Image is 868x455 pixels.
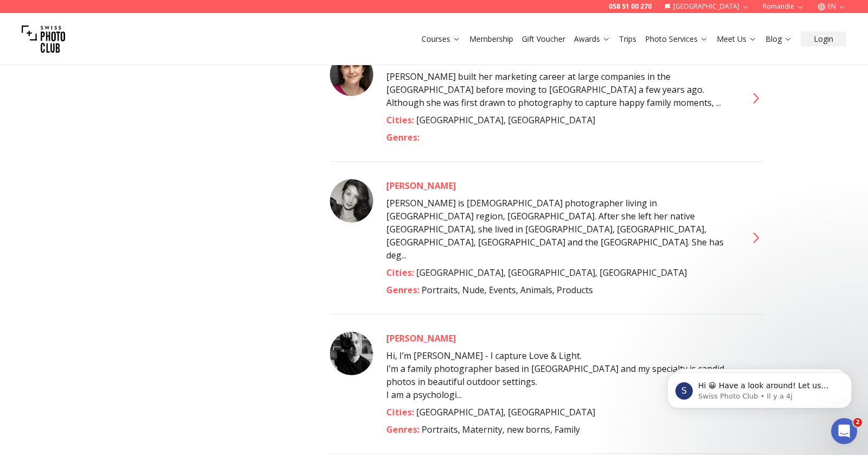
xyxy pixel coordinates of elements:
[386,406,733,419] div: [GEOGRAPHIC_DATA], [GEOGRAPHIC_DATA]
[22,17,65,61] img: Swiss photo club
[853,418,862,427] span: 2
[831,418,857,444] iframe: Intercom live chat
[386,197,724,261] span: [PERSON_NAME] is [DEMOGRAPHIC_DATA] photographer living in [GEOGRAPHIC_DATA] region, [GEOGRAPHIC_...
[386,113,733,127] div: [GEOGRAPHIC_DATA], [GEOGRAPHIC_DATA]
[465,31,518,47] button: Membership
[615,31,641,47] button: Trips
[641,31,712,47] button: Photo Services
[386,114,416,126] span: Cities :
[386,266,733,279] div: [GEOGRAPHIC_DATA], [GEOGRAPHIC_DATA], [GEOGRAPHIC_DATA]
[712,31,761,47] button: Meet Us
[386,406,416,418] span: Cities :
[386,284,422,296] span: Genres :
[651,350,868,426] iframe: Intercom notifications message
[386,349,733,401] span: I am a psychologi...
[522,34,565,45] a: Gift Voucher
[422,34,461,45] a: Courses
[469,34,513,45] a: Membership
[518,31,570,47] button: Gift Voucher
[609,2,652,11] a: 058 51 00 270
[330,53,373,96] img: Joan Berns
[386,179,733,192] a: [PERSON_NAME]
[619,34,636,45] a: Trips
[386,423,733,436] div: Portraits, Maternity, new borns, Family
[645,34,708,45] a: Photo Services
[386,349,733,362] p: Hi, I’m [PERSON_NAME] - I capture Love & Light.
[386,71,721,109] span: [PERSON_NAME] built her marketing career at large companies in the [GEOGRAPHIC_DATA] before movin...
[417,31,465,47] button: Courses
[761,31,796,47] button: Blog
[386,424,422,435] span: Genres :
[386,131,419,143] span: Genres :
[574,34,610,45] a: Awards
[386,267,416,279] span: Cities :
[570,31,615,47] button: Awards
[386,362,733,388] p: I’m a family photographer based in [GEOGRAPHIC_DATA] and my specialty is candid photos in beautif...
[330,332,373,375] img: Karolina Slowikowska
[386,283,733,296] div: Portraits, Nude, Events, Animals, Products
[717,34,757,45] a: Meet Us
[330,179,373,223] img: Julia Wimmerlin
[801,31,846,47] button: Login
[765,34,792,45] a: Blog
[386,332,733,345] a: [PERSON_NAME]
